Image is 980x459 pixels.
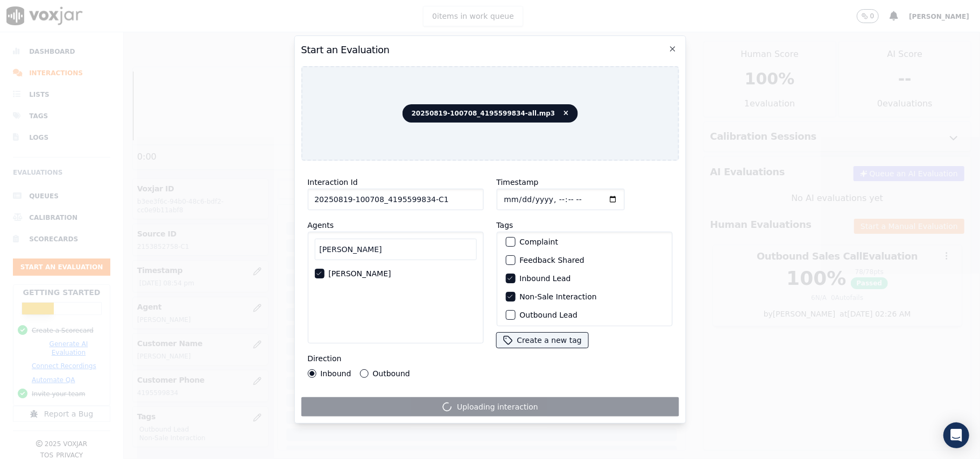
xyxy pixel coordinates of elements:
[519,275,570,282] label: Inbound Lead
[519,293,596,300] label: Non-Sale Interaction
[328,270,391,277] label: [PERSON_NAME]
[496,221,513,230] label: Tags
[307,178,357,187] label: Interaction Id
[519,256,584,264] label: Feedback Shared
[496,178,538,187] label: Timestamp
[307,189,483,210] input: reference id, file name, etc
[307,221,334,230] label: Agents
[519,311,577,319] label: Outbound Lead
[496,333,588,348] button: Create a new tag
[314,239,476,260] input: Search Agents...
[320,370,351,377] label: Inbound
[372,370,410,377] label: Outbound
[519,238,558,246] label: Complaint
[301,42,679,58] h2: Start an Evaluation
[403,104,578,123] span: 20250819-100708_4195599834-all.mp3
[943,422,969,448] div: Open Intercom Messenger
[307,354,341,363] label: Direction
